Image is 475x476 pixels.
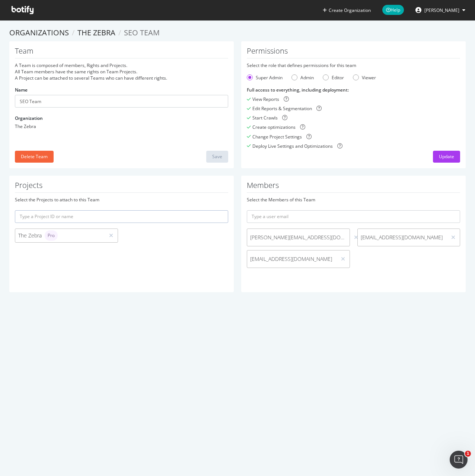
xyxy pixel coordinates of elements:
[252,115,278,121] div: Start Crawls
[382,5,404,15] span: Help
[77,28,115,38] a: The Zebra
[212,153,222,160] div: Save
[247,181,460,193] h1: Members
[206,151,228,163] button: Save
[15,123,228,130] div: The Zebra
[15,62,228,81] div: A Team is composed of members, Rights and Projects. All Team members have the same rights on Team...
[15,115,43,121] label: Organization
[332,74,344,81] div: Editor
[15,47,228,58] h1: Team
[247,74,283,81] div: Super Admin
[465,451,471,457] span: 1
[439,153,454,160] div: Update
[362,74,376,81] div: Viewer
[15,95,228,108] input: Name
[409,4,471,16] button: [PERSON_NAME]
[15,210,228,223] input: Type a Project ID or name
[424,7,459,13] span: Meredith Gummerson
[247,87,460,93] div: Full access to everything, including deployment :
[15,151,54,163] button: Delete Team
[250,234,347,241] span: [PERSON_NAME][EMAIL_ADDRESS][DOMAIN_NAME]
[45,230,58,241] div: brand label
[323,74,344,81] div: Editor
[15,181,228,193] h1: Projects
[252,96,279,102] div: View Reports
[256,74,283,81] div: Super Admin
[247,210,460,223] input: Type a user email
[247,47,460,58] h1: Permissions
[15,87,28,93] label: Name
[291,74,314,81] div: Admin
[361,234,444,241] span: [EMAIL_ADDRESS][DOMAIN_NAME]
[252,143,333,149] div: Deploy Live Settings and Optimizations
[247,197,460,203] div: Select the Members of this Team
[9,28,466,38] ol: breadcrumbs
[21,153,48,160] div: Delete Team
[48,233,55,238] span: Pro
[322,7,371,14] button: Create Organization
[18,230,102,241] div: The Zebra
[353,74,376,81] div: Viewer
[252,105,312,112] div: Edit Reports & Segmentation
[433,151,460,163] button: Update
[15,197,228,203] div: Select the Projects to attach to this Team
[9,28,69,38] a: Organizations
[252,124,296,130] div: Create optimizations
[124,28,160,38] span: SEO Team
[247,62,460,68] div: Select the role that defines permissions for this team
[250,255,334,263] span: [EMAIL_ADDRESS][DOMAIN_NAME]
[450,451,468,469] iframe: Intercom live chat
[252,134,302,140] div: Change Project Settings
[300,74,314,81] div: Admin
